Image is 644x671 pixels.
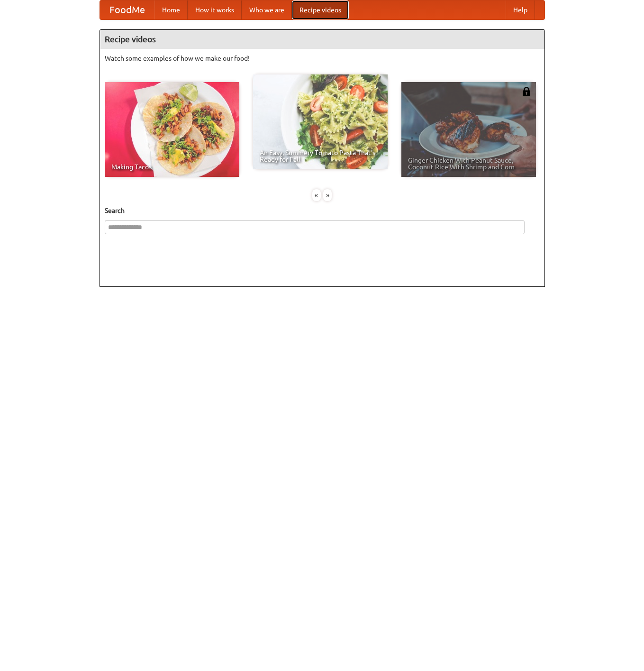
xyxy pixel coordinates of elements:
h4: Recipe videos [100,30,544,49]
a: FoodMe [100,0,154,19]
span: Making Tacos [111,164,233,170]
a: Recipe videos [292,0,349,19]
p: Watch some examples of how we make our food! [105,54,540,63]
a: How it works [188,0,242,19]
span: An Easy, Summery Tomato Pasta That's Ready for Fall [260,149,381,163]
a: Making Tacos [105,82,239,177]
a: Home [154,0,188,19]
a: Help [506,0,535,19]
div: « [312,189,321,201]
a: An Easy, Summery Tomato Pasta That's Ready for Fall [253,74,388,169]
a: Who we are [242,0,292,19]
div: » [323,189,332,201]
h5: Search [105,206,540,215]
img: 483408.png [522,87,531,96]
